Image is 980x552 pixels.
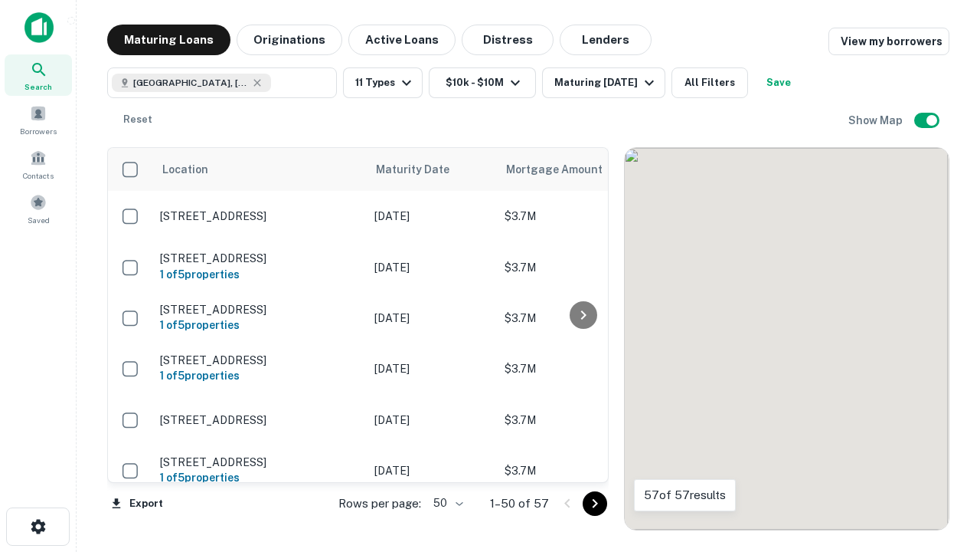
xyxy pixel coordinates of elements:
button: 11 Types [343,67,423,98]
p: [DATE] [374,208,489,225]
button: Originations [237,25,342,55]
a: Borrowers [5,99,72,140]
span: Maturity Date [376,160,469,179]
button: Lenders [560,25,652,55]
img: capitalize-icon.png [24,12,54,43]
button: Distress [462,25,554,55]
button: Maturing Loans [107,25,230,55]
a: Search [5,54,72,96]
iframe: Chat Widget [903,429,980,503]
span: Borrowers [20,125,57,137]
button: $10k - $10M [429,67,536,98]
div: 50 [427,492,465,514]
p: $3.7M [505,462,658,479]
p: [STREET_ADDRESS] [160,353,359,367]
button: Save your search to get updates of matches that match your search criteria. [754,67,803,98]
p: $3.7M [505,259,658,276]
p: [DATE] [374,412,489,429]
div: 0 0 [625,148,949,530]
h6: 1 of 5 properties [160,317,359,333]
p: Rows per page: [338,495,421,513]
p: [STREET_ADDRESS] [160,413,359,427]
p: 57 of 57 results [644,486,726,504]
p: [STREET_ADDRESS] [160,455,359,469]
button: Maturing [DATE] [542,67,665,98]
h6: 1 of 5 properties [160,469,359,486]
span: Location [162,160,208,179]
p: [DATE] [374,310,489,327]
span: Saved [28,214,50,226]
th: Location [152,148,367,191]
p: [DATE] [374,259,489,276]
span: [GEOGRAPHIC_DATA], [GEOGRAPHIC_DATA] [133,76,248,90]
span: Contacts [23,169,54,182]
button: Go to next page [583,491,607,516]
p: 1–50 of 57 [490,495,549,513]
p: $3.7M [505,310,658,327]
p: [STREET_ADDRESS] [160,209,359,223]
a: View my borrowers [828,28,949,55]
p: [STREET_ADDRESS] [160,303,359,317]
div: Maturing [DATE] [554,74,658,92]
p: $3.7M [505,360,658,377]
button: Active Loans [348,25,456,55]
p: $3.7M [505,208,658,225]
p: [STREET_ADDRESS] [160,251,359,265]
button: Export [107,492,167,515]
th: Maturity Date [367,148,497,191]
a: Saved [5,188,72,229]
h6: Show Map [848,112,905,129]
button: Reset [113,104,162,135]
span: Mortgage Amount [506,160,622,179]
h6: 1 of 5 properties [160,266,359,283]
p: [DATE] [374,462,489,479]
span: Search [24,80,52,93]
h6: 1 of 5 properties [160,367,359,384]
p: [DATE] [374,360,489,377]
p: $3.7M [505,412,658,429]
th: Mortgage Amount [497,148,665,191]
a: Contacts [5,143,72,185]
button: All Filters [671,67,748,98]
